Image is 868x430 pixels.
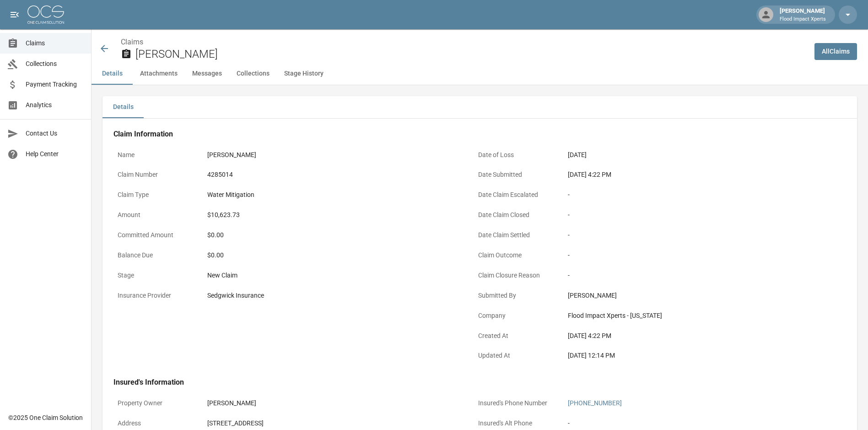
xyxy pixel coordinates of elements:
[474,226,556,244] p: Date Claim Settled
[474,394,556,412] p: Insured's Phone Number
[207,398,459,408] div: [PERSON_NAME]
[474,327,556,345] p: Created At
[474,206,556,224] p: Date Claim Closed
[474,267,556,284] p: Claim Closure Reason
[568,190,819,200] div: -
[568,271,819,280] div: -
[207,291,459,300] div: Sedgwick Insurance
[113,378,824,387] h4: Insured's Information
[568,291,819,300] div: [PERSON_NAME]
[568,250,819,260] div: -
[474,307,556,325] p: Company
[814,43,857,60] a: AllClaims
[113,394,196,412] p: Property Owner
[113,130,824,139] h4: Claim Information
[27,5,64,24] img: ocs-logo-white-transparent.png
[26,38,84,48] span: Claims
[92,63,133,85] button: Details
[185,63,229,85] button: Messages
[568,170,819,180] div: [DATE] 4:22 PM
[776,6,830,23] div: [PERSON_NAME]
[207,271,459,280] div: New Claim
[102,96,144,118] button: Details
[133,63,185,85] button: Attachments
[26,80,84,89] span: Payment Tracking
[568,351,819,360] div: [DATE] 12:14 PM
[113,287,196,305] p: Insurance Provider
[26,149,84,159] span: Help Center
[207,250,459,260] div: $0.00
[568,150,819,160] div: [DATE]
[5,5,24,24] button: open drawer
[113,206,196,224] p: Amount
[474,347,556,365] p: Updated At
[207,190,459,200] div: Water Mitigation
[568,311,819,321] div: Flood Impact Xperts - [US_STATE]
[113,246,196,264] p: Balance Due
[135,48,807,61] h2: [PERSON_NAME]
[568,331,819,341] div: [DATE] 4:22 PM
[229,63,277,85] button: Collections
[207,210,459,220] div: $10,623.73
[474,246,556,264] p: Claim Outcome
[568,230,819,240] div: -
[113,186,196,204] p: Claim Type
[568,419,819,428] div: -
[26,100,84,110] span: Analytics
[474,146,556,164] p: Date of Loss
[207,419,459,428] div: [STREET_ADDRESS]
[474,186,556,204] p: Date Claim Escalated
[113,226,196,244] p: Committed Amount
[568,399,622,407] a: [PHONE_NUMBER]
[207,230,459,240] div: $0.00
[474,166,556,184] p: Date Submitted
[92,63,868,85] div: anchor tabs
[26,59,84,69] span: Collections
[26,129,84,138] span: Contact Us
[113,166,196,184] p: Claim Number
[207,170,459,180] div: 4285014
[121,37,807,48] nav: breadcrumb
[8,413,83,422] div: © 2025 One Claim Solution
[474,287,556,305] p: Submitted By
[113,267,196,284] p: Stage
[780,16,826,23] p: Flood Impact Xperts
[568,210,819,220] div: -
[113,146,196,164] p: Name
[102,96,857,118] div: details tabs
[277,63,331,85] button: Stage History
[207,150,459,160] div: [PERSON_NAME]
[121,38,143,46] a: Claims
